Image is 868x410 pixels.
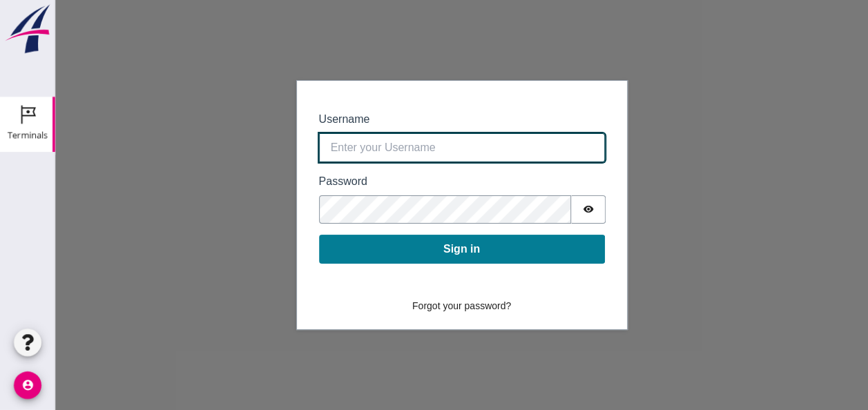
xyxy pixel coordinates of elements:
button: Show password [516,195,550,224]
img: logo-small.a267ee39.svg [3,3,52,55]
button: Sign in [264,235,550,264]
label: Password [264,173,550,190]
label: Username [264,111,550,128]
div: Terminals [8,130,48,139]
i: account_circle [14,371,41,399]
button: Forgot your password? [348,294,465,318]
input: Enter your Username [264,133,550,162]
